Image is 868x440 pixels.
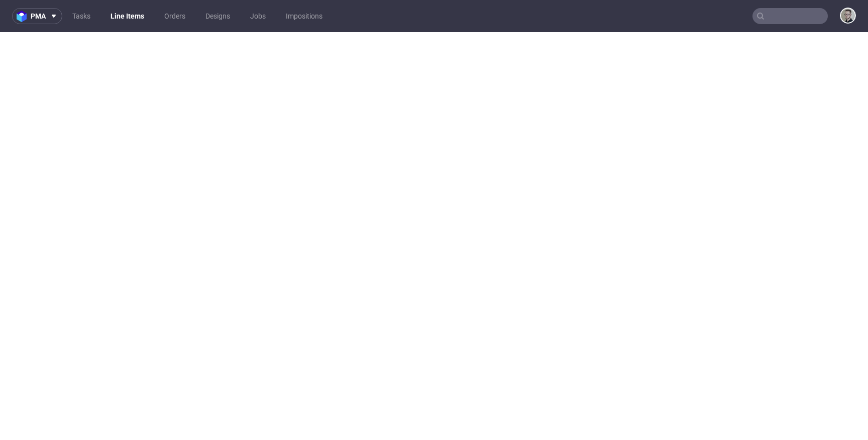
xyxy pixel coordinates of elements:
[199,8,236,24] a: Designs
[158,8,191,24] a: Orders
[17,11,31,22] img: logo
[66,8,96,24] a: Tasks
[280,8,329,24] a: Impositions
[31,13,46,20] span: pma
[841,9,855,23] img: Krystian Gaza
[12,8,62,24] button: pma
[104,8,150,24] a: Line Items
[244,8,272,24] a: Jobs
